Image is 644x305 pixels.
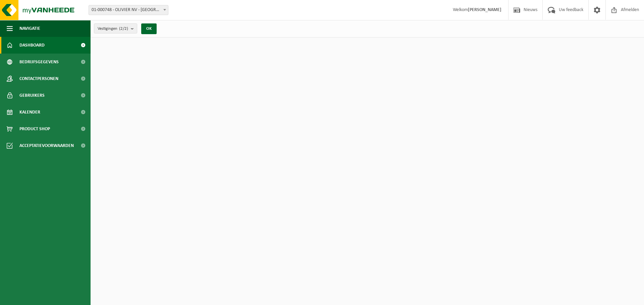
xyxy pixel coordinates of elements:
[19,37,45,54] span: Dashboard
[94,23,137,33] button: Vestigingen(2/2)
[19,54,59,70] span: Bedrijfsgegevens
[19,87,45,104] span: Gebruikers
[89,5,168,15] span: 01-000748 - OLIVIER NV - RUMBEKE
[19,70,58,87] span: Contactpersonen
[119,26,128,31] count: (2/2)
[98,24,128,34] span: Vestigingen
[19,121,50,137] span: Product Shop
[19,137,74,154] span: Acceptatievoorwaarden
[19,104,40,121] span: Kalender
[19,20,40,37] span: Navigatie
[89,5,168,15] span: 01-000748 - OLIVIER NV - RUMBEKE
[141,23,157,34] button: OK
[468,7,501,12] strong: [PERSON_NAME]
